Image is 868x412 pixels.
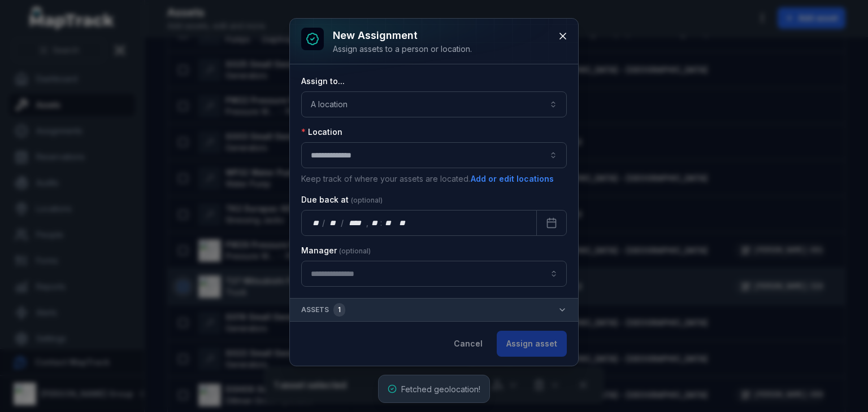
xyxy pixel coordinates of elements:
div: / [341,217,345,229]
label: Assign to... [301,76,345,87]
div: 1 [333,303,345,317]
span: Fetched geolocation! [401,384,480,394]
div: , [366,217,370,229]
span: Assets [301,303,345,317]
div: hour, [370,217,381,229]
div: day, [311,217,322,229]
div: Assign assets to a person or location. [333,43,472,55]
div: : [380,217,383,229]
p: Keep track of where your assets are located. [301,173,567,185]
button: Add or edit locations [470,173,554,185]
label: Due back at [301,194,383,205]
div: month, [326,217,341,229]
input: assignment-add:cf[907ad3fd-eed4-49d8-ad84-d22efbadc5a5]-label [301,261,567,287]
h3: New assignment [333,28,472,43]
label: Manager [301,245,371,256]
button: A location [301,91,567,117]
div: minute, [383,217,394,229]
label: Location [301,126,342,138]
div: am/pm, [397,217,409,229]
button: Calendar [536,210,567,236]
div: year, [345,217,366,229]
button: Assets1 [290,299,578,321]
div: / [322,217,326,229]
